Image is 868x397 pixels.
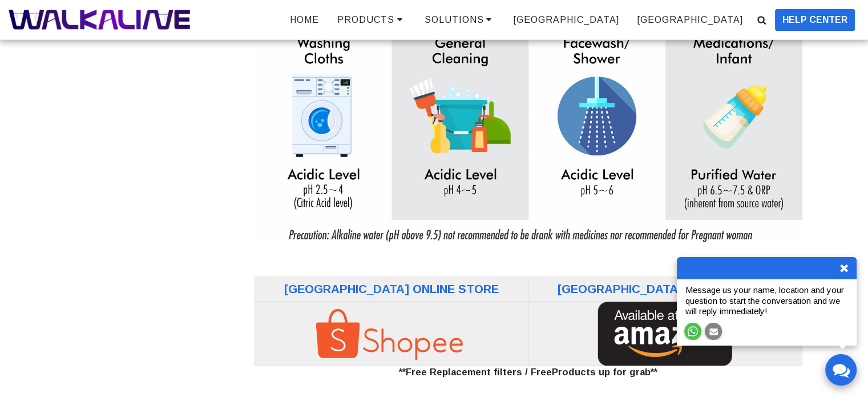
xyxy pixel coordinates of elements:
a: SOLUTIONS [416,10,504,29]
span: PRODUCTS [337,15,394,25]
a: HOME [281,11,328,29]
span: HELP CENTER [782,13,847,27]
span: [GEOGRAPHIC_DATA] [514,15,619,25]
span: HOME [290,15,319,25]
a: [GEOGRAPHIC_DATA] [284,282,409,295]
p: Message us your name, location and your question to start the conversation and we will reply imme... [683,285,851,317]
span: SOLUTIONS [425,15,484,25]
a: [GEOGRAPHIC_DATA] [505,11,628,29]
strong: **Free Replacement filters / Free Products up for grab** [399,367,657,377]
a: PRODUCTS [329,10,415,29]
a: [GEOGRAPHIC_DATA] [558,282,683,295]
span: [GEOGRAPHIC_DATA] [637,15,743,25]
a: HELP CENTER [771,9,859,31]
img: whatsApp-icon.png [688,326,698,336]
a: [GEOGRAPHIC_DATA] [629,11,752,29]
img: Buy Alkaline Water Ionizer on Amazon India [579,302,750,366]
button: HELP CENTER [775,9,855,31]
a: ONLINE STORE [413,282,499,295]
img: WALKALINE [9,10,190,30]
img: Buy Alkaline Water Ionizer on Shopee Malaysia [306,307,477,360]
